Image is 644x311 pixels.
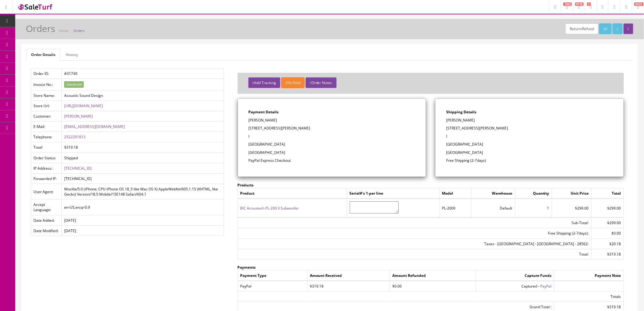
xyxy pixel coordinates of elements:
[61,49,83,61] a: History
[347,188,439,199] td: Serial#'s 1-per line
[591,217,624,228] td: $299.00
[31,184,62,200] td: User Agent:
[476,270,554,281] td: Capture Funds
[591,239,624,249] td: $20.18
[62,200,224,215] td: en-US,en;q=0.9
[439,188,471,199] td: Model
[307,270,390,281] td: Amount Received
[307,281,390,292] td: $319.18
[390,281,476,292] td: $0.00
[31,132,62,142] td: Telephone:
[552,199,592,217] td: $299.00
[31,215,62,225] td: Date Added:
[249,158,415,163] p: PayPal Express Checkout
[471,199,515,217] td: Default
[575,2,584,6] span: 8718
[73,28,85,33] a: Orders
[540,284,551,289] a: PayPal
[62,173,224,184] td: [TECHNICAL_ID]
[62,90,224,101] td: Acoustic Sound Design
[446,150,613,155] p: [GEOGRAPHIC_DATA]
[306,77,336,88] button: Order Notes
[238,188,347,199] td: Product
[634,2,644,6] span: HELP
[471,188,515,199] td: Warehouse
[521,284,539,289] span: Captured -
[515,199,552,217] td: 1
[240,206,299,211] a: BIC Acoustech PL-200 II Subwoofer
[238,182,254,188] strong: Products
[31,69,62,79] td: Order ID:
[249,142,415,147] p: [GEOGRAPHIC_DATA]
[238,239,591,249] td: Taxes - [GEOGRAPHIC_DATA] - [GEOGRAPHIC_DATA] - 28562:
[591,199,624,217] td: $299.00
[31,225,62,236] td: Date Modified:
[249,118,415,123] p: [PERSON_NAME]
[591,249,624,259] td: $319.18
[515,188,552,199] td: Quantity
[249,125,415,131] p: [STREET_ADDRESS][PERSON_NAME]
[238,281,307,292] td: PayPal
[59,28,68,33] a: Home
[64,166,92,171] a: [TECHNICAL_ID]
[26,23,55,34] h1: Orders
[554,270,624,281] td: Payment Note
[64,114,93,119] a: [PERSON_NAME]
[26,49,60,61] a: Order Details
[64,124,125,129] a: [EMAIL_ADDRESS][DOMAIN_NAME]
[31,101,62,111] td: Store Url:
[64,134,86,140] a: 2522291813
[249,150,415,155] p: [GEOGRAPHIC_DATA]
[31,111,62,122] td: Customer:
[446,125,613,131] p: [STREET_ADDRESS][PERSON_NAME]
[446,134,613,139] p: I
[64,81,84,88] button: Generate
[238,265,256,270] strong: Payments
[62,225,224,236] td: [DATE]
[62,184,224,200] td: Mozilla/5.0 (iPhone; CPU iPhone OS 18_5 like Mac OS X) AppleWebKit/605.1.15 (KHTML, like Gecko) V...
[439,199,471,217] td: PL-200II
[238,228,591,239] td: Free Shipping (2-7days):
[31,173,62,184] td: Forwarded IP:
[390,270,476,281] td: Amount Refunded
[62,153,224,163] td: Shipped
[238,249,591,259] td: Total:
[446,109,476,115] strong: Shipping Details
[62,142,224,153] td: $319.18
[17,3,54,11] img: SaleTurf
[248,77,280,88] button: Add Tracking
[565,23,598,34] a: Return/Refund
[31,142,62,153] td: Total:
[591,188,624,199] td: Total
[31,122,62,132] td: E-Mail:
[31,163,62,173] td: IP Address:
[238,292,624,302] td: Totals
[31,79,62,90] td: Invoice No.:
[599,23,612,34] a: /
[446,142,613,147] p: [GEOGRAPHIC_DATA]
[591,228,624,239] td: $0.00
[62,69,224,79] td: #31749
[281,77,305,88] button: On Hold
[563,2,572,6] span: 1943
[31,153,62,163] td: Order Status:
[552,188,592,199] td: Unit Price
[238,217,591,228] td: Sub-Total:
[64,103,103,108] a: [URL][DOMAIN_NAME]
[249,109,279,115] strong: Payment Details
[62,215,224,225] td: [DATE]
[31,200,62,215] td: Accept Language:
[238,270,307,281] td: Payment Type
[31,90,62,101] td: Store Name:
[587,2,591,6] span: 3
[446,118,613,123] p: [PERSON_NAME]
[446,158,613,163] p: Free Shipping (2-7days)
[249,134,415,139] p: I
